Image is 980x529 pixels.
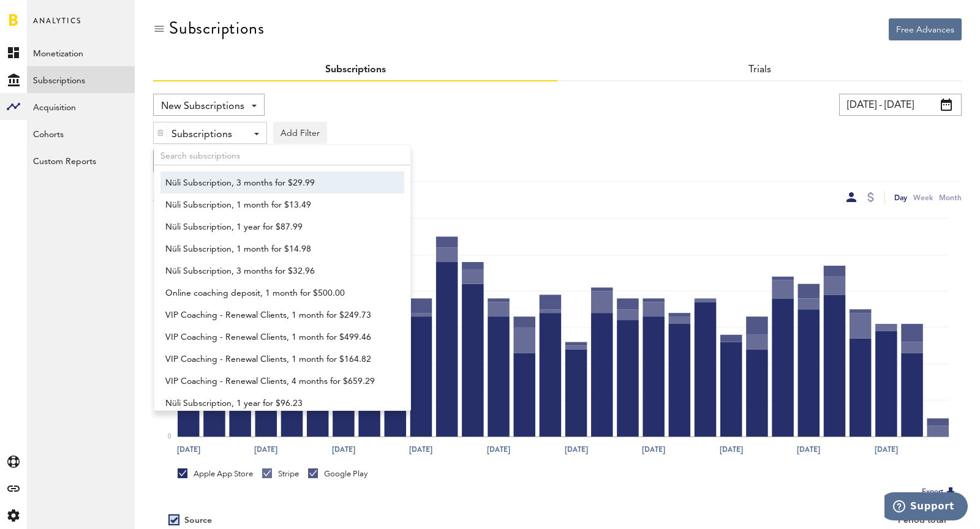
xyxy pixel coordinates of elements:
[943,485,958,500] img: Export
[184,516,212,526] div: Source
[165,195,388,216] span: Nüli Subscription, 1 month for $13.49
[160,304,393,326] a: VIP Coaching - Renewal Clients, 1 month for $249.73
[325,65,386,75] a: Subscriptions
[875,444,898,455] text: [DATE]
[308,468,367,479] div: Google Play
[165,371,388,392] span: VIP Coaching - Renewal Clients, 4 months for $659.29
[157,129,164,137] img: trash_awesome_blue.svg
[487,444,510,455] text: [DATE]
[913,191,933,204] div: Week
[168,433,171,440] text: 0
[165,283,388,304] span: Online coaching deposit, 1 month for $500.00
[889,18,962,40] button: Free Advances
[165,261,388,282] span: Nüli Subscription, 3 months for $32.96
[573,516,946,526] div: Period total
[171,124,239,145] div: Subscriptions
[160,260,393,282] a: Nüli Subscription, 3 months for $32.96
[165,173,388,193] span: Nüli Subscription, 3 months for $29.99
[262,468,299,479] div: Stripe
[894,191,907,204] div: Day
[160,348,393,370] a: VIP Coaching - Renewal Clients, 1 month for $164.82
[33,13,81,39] span: Analytics
[254,444,277,455] text: [DATE]
[177,444,200,455] text: [DATE]
[720,444,743,455] text: [DATE]
[160,282,393,304] a: Online coaching deposit, 1 month for $500.00
[27,147,135,174] a: Custom Reports
[165,305,388,326] span: VIP Coaching - Renewal Clients, 1 month for $249.73
[161,96,244,117] span: New Subscriptions
[169,18,264,38] div: Subscriptions
[409,444,432,455] text: [DATE]
[160,171,393,193] a: Nüli Subscription, 3 months for $29.99
[160,216,393,238] a: Nüli Subscription, 1 year for $87.99
[27,120,135,147] a: Cohorts
[160,392,393,414] a: Nüli Subscription, 1 year for $96.23
[165,327,388,348] span: VIP Coaching - Renewal Clients, 1 month for $499.46
[884,492,968,523] iframe: Opens a widget where you can find more information
[918,484,962,500] button: Export
[565,444,588,455] text: [DATE]
[160,193,393,216] a: Nüli Subscription, 1 month for $13.49
[160,326,393,348] a: VIP Coaching - Renewal Clients, 1 month for $499.46
[165,239,388,260] span: Nüli Subscription, 1 month for $14.98
[178,468,253,479] div: Apple App Store
[748,65,771,75] a: Trials
[27,66,135,93] a: Subscriptions
[939,191,962,204] div: Month
[160,238,393,260] a: Nüli Subscription, 1 month for $14.98
[165,217,388,238] span: Nüli Subscription, 1 year for $87.99
[165,393,388,414] span: Nüli Subscription, 1 year for $96.23
[165,349,388,370] span: VIP Coaching - Renewal Clients, 1 month for $164.82
[154,122,167,143] div: Delete
[642,444,665,455] text: [DATE]
[160,370,393,392] a: VIP Coaching - Renewal Clients, 4 months for $659.29
[27,39,135,66] a: Monetization
[154,145,410,165] input: Search subscriptions
[27,93,135,120] a: Acquisition
[273,122,327,144] button: Add Filter
[332,444,355,455] text: [DATE]
[797,444,820,455] text: [DATE]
